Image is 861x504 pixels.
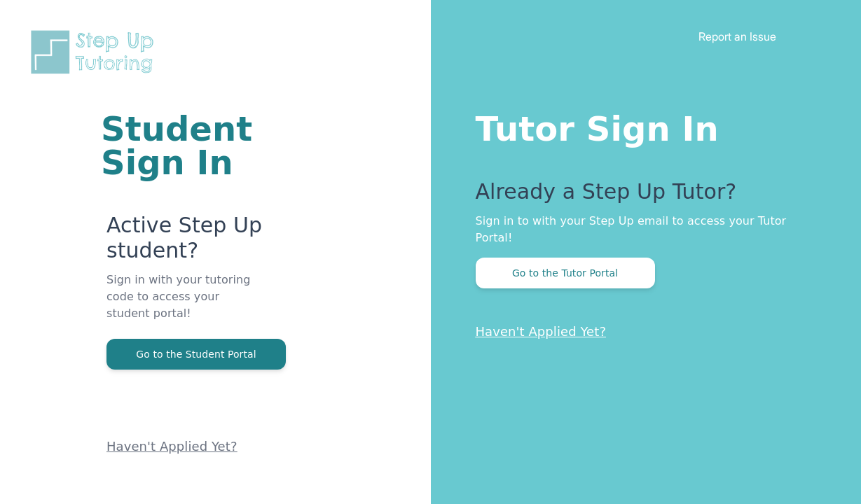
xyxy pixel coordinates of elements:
[698,29,776,43] a: Report an Issue
[476,258,655,288] button: Go to the Tutor Portal
[476,106,806,146] h1: Tutor Sign In
[101,112,263,179] h1: Student Sign In
[106,213,263,272] p: Active Step Up student?
[476,179,806,213] p: Already a Step Up Tutor?
[476,266,655,279] a: Go to the Tutor Portal
[476,213,806,246] p: Sign in to with your Step Up email to access your Tutor Portal!
[28,28,163,76] img: Step Up Tutoring horizontal logo
[106,347,286,360] a: Go to the Student Portal
[106,339,286,370] button: Go to the Student Portal
[476,324,607,339] a: Haven't Applied Yet?
[106,272,263,339] p: Sign in with your tutoring code to access your student portal!
[106,439,237,454] a: Haven't Applied Yet?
